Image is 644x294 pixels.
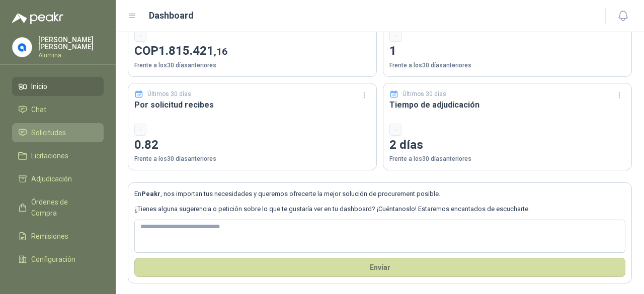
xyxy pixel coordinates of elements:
[12,12,63,24] img: Logo peakr
[147,89,191,99] p: Últimos 30 días
[31,81,47,92] span: Inicio
[31,197,94,219] span: Órdenes de Compra
[134,61,370,70] p: Frente a los 30 días anteriores
[389,136,625,155] p: 2 días
[13,38,32,57] img: Company Logo
[134,136,370,155] p: 0.82
[31,231,68,242] span: Remisiones
[12,123,104,142] a: Solicitudes
[134,42,370,61] p: COP
[134,99,370,111] h3: Por solicitud recibes
[134,124,146,136] div: -
[214,46,227,57] span: ,16
[389,124,401,136] div: -
[389,61,625,70] p: Frente a los 30 días anteriores
[389,154,625,164] p: Frente a los 30 días anteriores
[12,146,104,165] a: Licitaciones
[12,100,104,119] a: Chat
[389,30,401,42] div: -
[12,77,104,96] a: Inicio
[403,89,446,99] p: Últimos 30 días
[12,250,104,269] a: Configuración
[134,258,625,277] button: Envíar
[31,254,75,265] span: Configuración
[158,44,227,58] span: 1.815.421
[134,154,370,164] p: Frente a los 30 días anteriores
[12,169,104,188] a: Adjudicación
[134,189,625,199] p: En , nos importan tus necesidades y queremos ofrecerte la mejor solución de procurement posible.
[134,204,625,214] p: ¿Tienes alguna sugerencia o petición sobre lo que te gustaría ver en tu dashboard? ¡Cuéntanoslo! ...
[31,104,46,115] span: Chat
[12,192,104,223] a: Órdenes de Compra
[31,150,68,161] span: Licitaciones
[134,30,146,42] div: -
[31,127,66,138] span: Solicitudes
[389,42,625,61] p: 1
[38,36,104,50] p: [PERSON_NAME] [PERSON_NAME]
[389,99,625,111] h3: Tiempo de adjudicación
[31,173,72,184] span: Adjudicación
[141,190,160,198] b: Peakr
[149,9,194,23] h1: Dashboard
[38,52,104,58] p: Alumina
[12,227,104,246] a: Remisiones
